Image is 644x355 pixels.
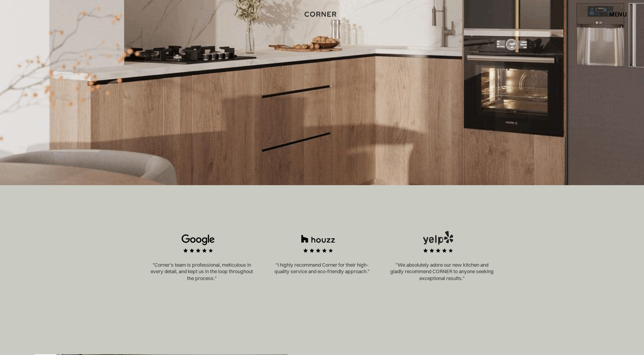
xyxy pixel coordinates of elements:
[149,262,254,282] p: "Corner’s team is professional, meticulous in every detail, and kept us in the loop throughout th...
[269,262,374,275] p: "I highly recommend Corner for their high-quality service and eco-friendly approach."
[609,11,627,17] div: menu
[601,8,627,21] div: menu
[390,262,495,282] p: "We absolutely adore our new kitchen and gladly recommend CORNER to anyone seeking exceptional re...
[295,9,348,19] a: home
